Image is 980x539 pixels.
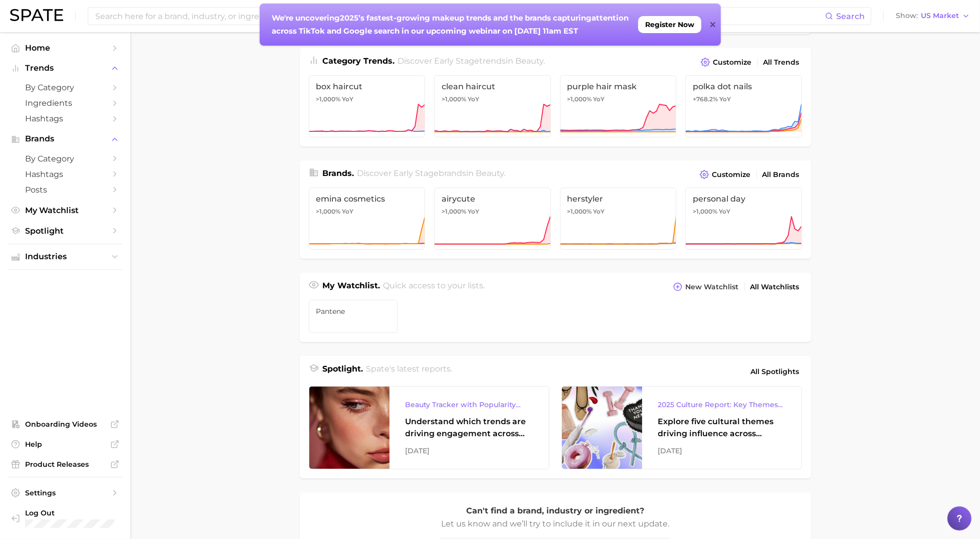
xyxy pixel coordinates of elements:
[750,283,800,291] span: All Watchlists
[434,75,551,137] a: clean haircut>1,000% YoY
[442,82,543,91] span: clean haircut
[8,457,122,472] a: Product Releases
[323,363,363,380] h1: Spotlight.
[323,168,354,178] span: Brands .
[8,131,122,146] button: Brands
[25,488,105,497] span: Settings
[406,445,533,457] div: [DATE]
[712,170,751,179] span: Customize
[921,13,959,19] span: US Market
[560,75,677,137] a: purple hair mask>1,000% YoY
[440,517,671,530] p: Let us know and we’ll try to include it in our next update.
[398,56,545,66] span: Discover Early Stage trends in .
[25,64,105,73] span: Trends
[442,194,543,204] span: airycute
[309,188,426,250] a: emina cosmetics>1,000% YoY
[406,416,533,440] div: Understand which trends are driving engagement across platforms in the skin, hair, makeup, and fr...
[25,440,105,449] span: Help
[8,223,122,239] a: Spotlight
[8,249,122,264] button: Industries
[316,208,341,215] span: >1,000%
[468,208,479,216] span: YoY
[760,168,802,182] a: All Brands
[693,208,717,215] span: >1,000%
[25,83,105,92] span: by Category
[8,61,122,76] button: Trends
[342,95,354,103] span: YoY
[697,167,753,182] button: Customize
[316,194,418,204] span: emina cosmetics
[594,208,605,216] span: YoY
[751,366,800,378] span: All Spotlights
[8,95,122,111] a: Ingredients
[748,280,802,294] a: All Watchlists
[560,188,677,250] a: herstyler>1,000% YoY
[323,56,395,66] span: Category Trends .
[25,154,105,163] span: by Category
[658,399,786,411] div: 2025 Culture Report: Key Themes That Are Shaping Consumer Demand
[442,95,466,103] span: >1,000%
[25,206,105,215] span: My Watchlist
[567,208,592,215] span: >1,000%
[25,114,105,123] span: Hashtags
[515,56,543,66] span: beauty
[698,55,754,69] button: Customize
[25,508,114,517] span: Log Out
[25,98,105,108] span: Ingredients
[896,13,918,19] span: Show
[762,170,800,179] span: All Brands
[323,280,380,294] h1: My Watchlist.
[476,168,504,178] span: beauty
[8,166,122,182] a: Hashtags
[8,485,122,500] a: Settings
[8,40,122,56] a: Home
[25,252,105,261] span: Industries
[10,9,63,21] img: SPATE
[8,111,122,126] a: Hashtags
[686,283,739,291] span: New Watchlist
[309,75,426,137] a: box haircut>1,000% YoY
[309,386,549,469] a: Beauty Tracker with Popularity IndexUnderstand which trends are driving engagement across platfor...
[658,416,786,440] div: Explore five cultural themes driving influence across beauty, food, and pop culture.
[685,188,802,250] a: personal day>1,000% YoY
[25,460,105,469] span: Product Releases
[8,203,122,218] a: My Watchlist
[442,208,466,215] span: >1,000%
[713,58,752,67] span: Customize
[748,363,802,380] a: All Spotlights
[761,56,802,69] a: All Trends
[383,280,485,294] h2: Quick access to your lists.
[94,8,825,25] input: Search here for a brand, industry, or ingredient
[685,75,802,137] a: polka dot nails+768.2% YoY
[8,151,122,166] a: by Category
[25,43,105,53] span: Home
[763,58,800,67] span: All Trends
[719,95,731,103] span: YoY
[567,194,669,204] span: herstyler
[8,437,122,452] a: Help
[8,417,122,432] a: Onboarding Videos
[893,10,972,23] button: ShowUS Market
[836,12,865,21] span: Search
[8,182,122,198] a: Posts
[342,208,354,216] span: YoY
[8,80,122,95] a: by Category
[693,95,718,103] span: +768.2%
[693,82,795,91] span: polka dot nails
[468,95,479,103] span: YoY
[309,300,398,333] a: Pantene
[25,226,105,236] span: Spotlight
[693,194,795,204] span: personal day
[8,505,122,531] a: Log out. Currently logged in with e-mail mcelwee.l@pg.com.
[567,95,592,103] span: >1,000%
[25,134,105,143] span: Brands
[406,399,533,411] div: Beauty Tracker with Popularity Index
[594,95,605,103] span: YoY
[25,169,105,179] span: Hashtags
[25,185,105,195] span: Posts
[316,307,390,315] span: Pantene
[366,363,452,380] h2: Spate's latest reports.
[316,95,341,103] span: >1,000%
[440,504,671,517] p: Can't find a brand, industry or ingredient?
[316,82,418,91] span: box haircut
